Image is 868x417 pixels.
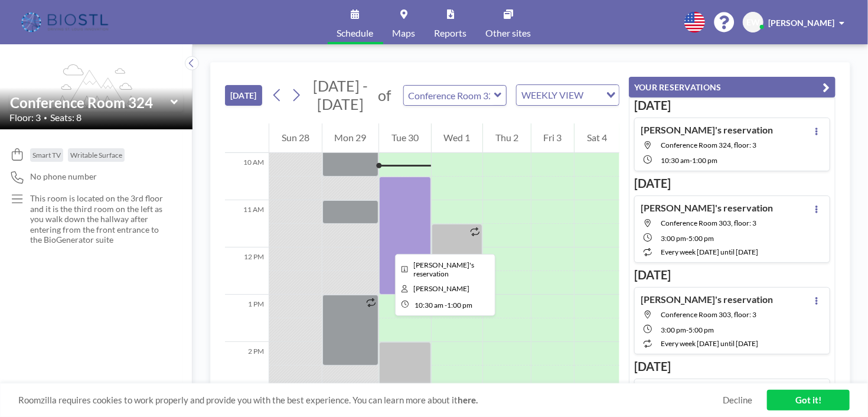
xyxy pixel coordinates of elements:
[18,395,723,406] span: Roomzilla requires cookies to work properly and provide you with the best experience. You can lea...
[414,260,475,278] span: Ellie's reservation
[746,17,760,28] span: EW
[661,234,686,243] span: 3:00 PM
[517,85,619,105] div: Search for option
[322,123,379,153] div: Mon 29
[378,86,391,105] span: of
[661,325,686,334] span: 3:00 PM
[225,153,269,200] div: 10 AM
[44,114,47,122] span: •
[688,325,714,334] span: 5:00 PM
[686,234,688,243] span: -
[404,86,494,105] input: Conference Room 324
[661,219,756,227] span: Conference Room 303, floor: 3
[690,156,692,165] span: -
[661,339,758,348] span: every week [DATE] until [DATE]
[225,85,262,106] button: [DATE]
[483,123,531,153] div: Thu 2
[269,123,322,153] div: Sun 28
[447,301,472,310] span: 1:00 PM
[661,156,690,165] span: 10:30 AM
[435,28,467,38] span: Reports
[486,28,531,38] span: Other sites
[519,87,586,103] span: WEEKLY VIEW
[19,11,113,34] img: organization-logo
[225,295,269,342] div: 1 PM
[531,123,575,153] div: Fri 3
[70,151,122,159] span: Writable Surface
[393,28,416,38] span: Maps
[225,342,269,389] div: 2 PM
[634,176,830,191] h3: [DATE]
[692,156,717,165] span: 1:00 PM
[30,193,169,245] p: This room is located on the 3rd floor and it is the third room on the left as you walk down the h...
[634,268,830,282] h3: [DATE]
[767,390,850,411] a: Got it!
[661,247,758,256] span: every week [DATE] until [DATE]
[575,123,619,153] div: Sat 4
[313,77,368,113] span: [DATE] - [DATE]
[337,28,374,38] span: Schedule
[32,151,61,159] span: Smart TV
[225,200,269,247] div: 11 AM
[629,77,836,97] button: YOUR RESERVATIONS
[634,98,830,113] h3: [DATE]
[661,141,756,149] span: Conference Room 324, floor: 3
[641,124,773,136] h4: [PERSON_NAME]'s reservation
[458,395,478,405] a: here.
[723,395,752,406] a: Decline
[50,112,81,123] span: Seats: 8
[225,247,269,295] div: 12 PM
[661,310,756,319] span: Conference Room 303, floor: 3
[415,301,443,310] span: 10:30 AM
[768,18,834,28] span: [PERSON_NAME]
[414,284,470,293] span: Ellie Wilson
[379,123,431,153] div: Tue 30
[445,301,447,310] span: -
[587,87,599,103] input: Search for option
[634,359,830,374] h3: [DATE]
[9,112,41,123] span: Floor: 3
[641,294,773,305] h4: [PERSON_NAME]'s reservation
[432,123,483,153] div: Wed 1
[10,94,171,111] input: Conference Room 324
[688,234,714,243] span: 5:00 PM
[641,202,773,214] h4: [PERSON_NAME]'s reservation
[30,171,97,182] span: No phone number
[686,325,688,334] span: -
